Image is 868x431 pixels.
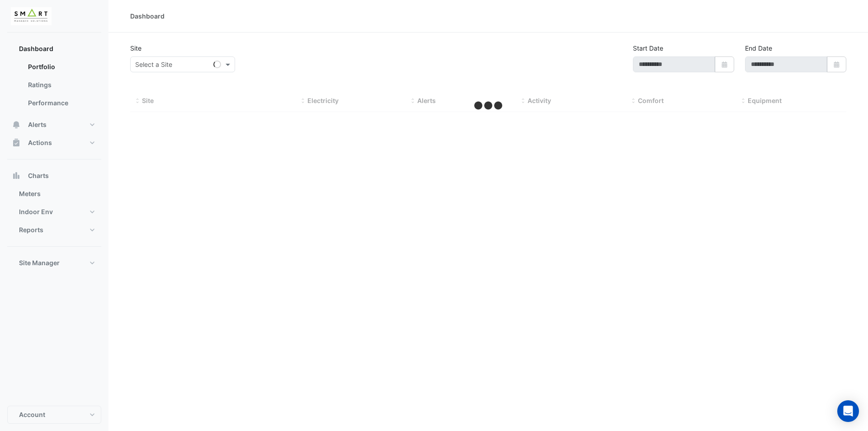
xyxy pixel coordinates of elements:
span: Activity [528,97,551,104]
span: Site Manager [19,258,60,267]
span: Actions [28,138,52,147]
a: Performance [21,94,101,112]
button: Site Manager [7,254,101,272]
button: Meters [7,185,101,203]
button: Actions [7,134,101,152]
span: Equipment [748,97,782,104]
span: Meters [19,189,41,198]
a: Ratings [21,76,101,94]
span: Comfort [638,97,664,104]
button: Alerts [7,116,101,134]
span: Alerts [417,97,436,104]
label: Start Date [633,43,663,53]
a: Portfolio [21,58,101,76]
label: Site [130,43,142,53]
div: Dashboard [7,58,101,116]
span: Account [19,410,45,419]
button: Dashboard [7,40,101,58]
span: Alerts [28,120,47,129]
span: Electricity [307,97,339,104]
button: Indoor Env [7,203,101,221]
div: Dashboard [130,11,165,21]
app-icon: Charts [12,171,21,180]
label: End Date [745,43,772,53]
span: Dashboard [19,44,53,53]
button: Reports [7,221,101,239]
img: Company Logo [11,7,52,25]
app-icon: Actions [12,138,21,147]
span: Reports [19,225,43,234]
span: Indoor Env [19,207,53,216]
span: Charts [28,171,49,180]
app-icon: Alerts [12,120,21,129]
span: Site [142,97,154,104]
div: Open Intercom Messenger [837,400,859,422]
button: Charts [7,167,101,185]
button: Account [7,406,101,424]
